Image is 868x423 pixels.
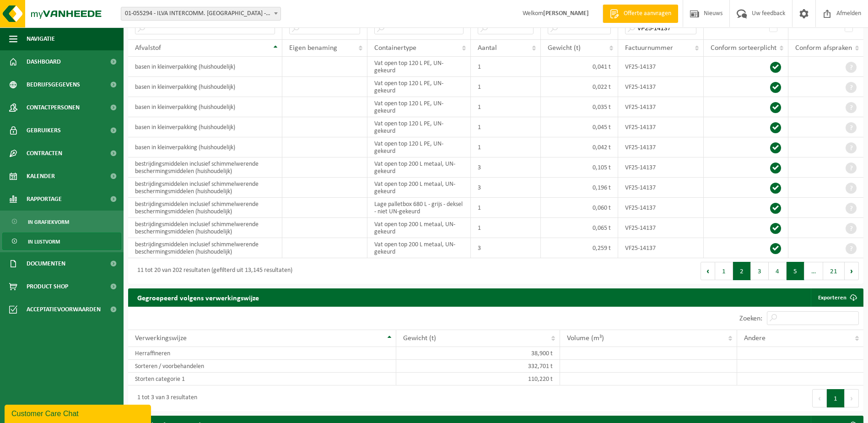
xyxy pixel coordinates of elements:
span: Contactpersonen [27,96,80,119]
span: Contracten [27,142,62,165]
td: 3 [471,238,541,258]
td: bestrijdingsmiddelen inclusief schimmelwerende beschermingsmiddelen (huishoudelijk) [128,178,282,198]
a: Exporteren [811,288,863,307]
td: 1 [471,137,541,157]
span: Eigen benaming [289,44,337,52]
span: 01-055294 - ILVA INTERCOMM. EREMBODEGEM - EREMBODEGEM [121,7,280,20]
span: Volume (m³) [567,335,604,342]
td: 0,042 t [541,137,618,157]
button: 5 [787,262,804,280]
span: Product Shop [27,275,68,298]
td: Vat open top 120 L PE, UN-gekeurd [367,77,471,97]
td: basen in kleinverpakking (huishoudelijk) [128,97,282,117]
td: 0,022 t [541,77,618,97]
button: Next [845,262,859,280]
span: Afvalstof [135,44,161,52]
td: Sorteren / voorbehandelen [128,360,396,373]
td: basen in kleinverpakking (huishoudelijk) [128,77,282,97]
span: Conform sorteerplicht [711,44,776,52]
span: Containertype [374,44,416,52]
td: VF25-14137 [618,57,704,77]
button: Previous [812,389,827,407]
span: In lijstvorm [28,233,60,250]
td: basen in kleinverpakking (huishoudelijk) [128,117,282,137]
td: Herraffineren [128,347,396,360]
span: Rapportage [27,188,62,211]
span: Documenten [27,252,65,275]
td: bestrijdingsmiddelen inclusief schimmelwerende beschermingsmiddelen (huishoudelijk) [128,198,282,218]
span: Andere [744,335,766,342]
span: Dashboard [27,50,61,73]
td: Lage palletbox 680 L - grijs - deksel - niet UN-gekeurd [367,198,471,218]
td: 38,900 t [396,347,560,360]
span: Gewicht (t) [403,335,436,342]
button: 1 [715,262,733,280]
span: Factuurnummer [625,44,673,52]
td: VF25-14137 [618,97,704,117]
td: bestrijdingsmiddelen inclusief schimmelwerende beschermingsmiddelen (huishoudelijk) [128,157,282,178]
button: 3 [751,262,769,280]
td: VF25-14137 [618,198,704,218]
td: VF25-14137 [618,238,704,258]
a: In lijstvorm [2,233,121,250]
strong: [PERSON_NAME] [543,10,589,17]
span: Aantal [478,44,497,52]
td: Vat open top 120 L PE, UN-gekeurd [367,117,471,137]
span: In grafiekvorm [28,213,69,231]
td: 0,060 t [541,198,618,218]
td: VF25-14137 [618,218,704,238]
td: Storten categorie 1 [128,373,396,385]
h2: Gegroepeerd volgens verwerkingswijze [128,288,268,306]
button: 1 [827,389,845,407]
button: 21 [823,262,845,280]
td: 3 [471,178,541,198]
td: 1 [471,57,541,77]
a: Offerte aanvragen [603,5,678,23]
td: 110,220 t [396,373,560,385]
span: Gewicht (t) [548,44,581,52]
td: Vat open top 200 L metaal, UN-gekeurd [367,178,471,198]
td: basen in kleinverpakking (huishoudelijk) [128,57,282,77]
span: Acceptatievoorwaarden [27,298,101,321]
td: 0,045 t [541,117,618,137]
td: Vat open top 120 L PE, UN-gekeurd [367,57,471,77]
td: 1 [471,218,541,238]
button: Previous [701,262,715,280]
td: 0,041 t [541,57,618,77]
td: 0,035 t [541,97,618,117]
span: Offerte aanvragen [621,9,674,18]
td: VF25-14137 [618,77,704,97]
td: bestrijdingsmiddelen inclusief schimmelwerende beschermingsmiddelen (huishoudelijk) [128,218,282,238]
td: 0,259 t [541,238,618,258]
td: 3 [471,157,541,178]
span: Kalender [27,165,55,188]
td: 1 [471,97,541,117]
td: VF25-14137 [618,157,704,178]
td: VF25-14137 [618,137,704,157]
span: … [804,262,823,280]
td: Vat open top 120 L PE, UN-gekeurd [367,97,471,117]
td: Vat open top 200 L metaal, UN-gekeurd [367,218,471,238]
td: 0,065 t [541,218,618,238]
div: 1 tot 3 van 3 resultaten [133,390,197,407]
td: Vat open top 200 L metaal, UN-gekeurd [367,157,471,178]
td: bestrijdingsmiddelen inclusief schimmelwerende beschermingsmiddelen (huishoudelijk) [128,238,282,258]
td: VF25-14137 [618,178,704,198]
td: Vat open top 200 L metaal, UN-gekeurd [367,238,471,258]
td: VF25-14137 [618,117,704,137]
label: Zoeken: [739,315,762,322]
td: 332,701 t [396,360,560,373]
button: Next [845,389,859,407]
a: In grafiekvorm [2,213,121,230]
td: 0,196 t [541,178,618,198]
div: 11 tot 20 van 202 resultaten (gefilterd uit 13,145 resultaten) [133,263,292,279]
span: Verwerkingswijze [135,335,187,342]
td: 0,105 t [541,157,618,178]
button: 2 [733,262,751,280]
span: Bedrijfsgegevens [27,73,80,96]
td: 1 [471,198,541,218]
span: Conform afspraken [795,44,852,52]
iframe: chat widget [5,403,153,423]
button: 4 [769,262,787,280]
